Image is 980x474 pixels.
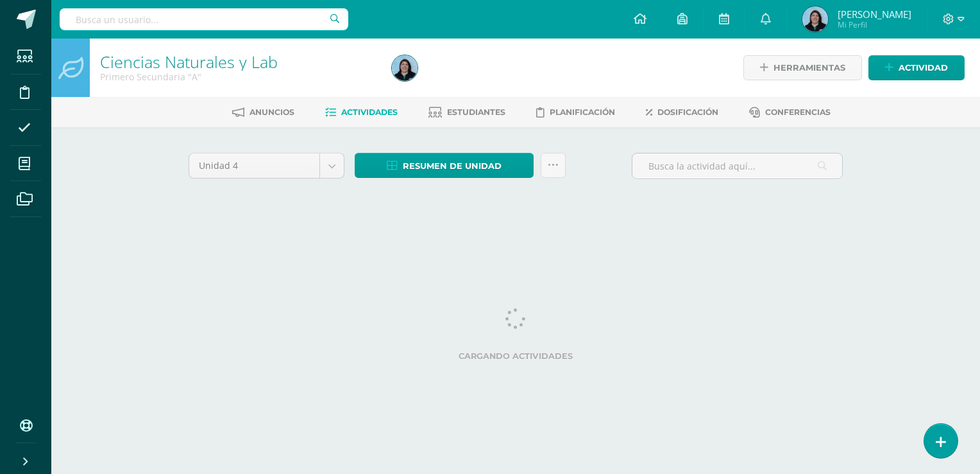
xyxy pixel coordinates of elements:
span: Herramientas [773,56,845,80]
span: Actividades [341,107,398,117]
a: Resumen de unidad [355,153,534,178]
a: Conferencias [749,102,831,123]
span: Conferencias [765,107,831,117]
a: Planificación [536,102,615,123]
span: Mi Perfil [838,19,911,30]
span: [PERSON_NAME] [838,8,911,21]
h1: Ciencias Naturales y Lab [100,53,376,71]
a: Herramientas [743,55,862,80]
a: Anuncios [232,102,294,123]
span: Anuncios [249,107,294,117]
span: Actividad [899,56,948,80]
span: Unidad 4 [199,154,310,178]
span: Planificación [550,107,615,117]
a: Estudiantes [428,102,505,123]
span: Estudiantes [447,107,505,117]
div: Primero Secundaria 'A' [100,71,376,83]
img: afd8b2c61c88d9f71537f30f7f279c5d.png [802,6,828,32]
a: Actividades [325,102,398,123]
label: Cargando actividades [189,351,843,361]
img: afd8b2c61c88d9f71537f30f7f279c5d.png [392,55,418,81]
span: Dosificación [657,107,718,117]
a: Actividad [868,55,965,80]
a: Dosificación [646,102,718,123]
input: Busca un usuario... [60,8,348,30]
a: Unidad 4 [189,154,344,178]
input: Busca la actividad aquí... [632,154,842,179]
a: Ciencias Naturales y Lab [100,51,278,73]
span: Resumen de unidad [403,154,502,178]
